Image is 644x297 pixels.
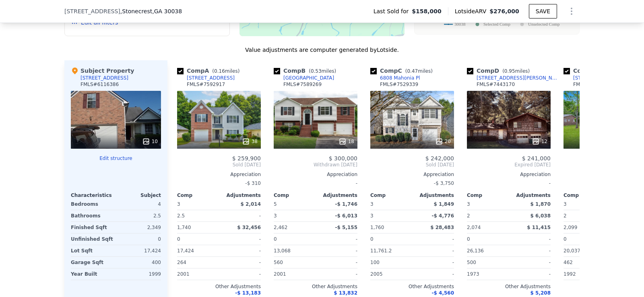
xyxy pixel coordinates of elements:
div: - [414,234,454,245]
span: Expired [DATE] [467,162,551,168]
div: - [221,234,261,245]
div: 2 [563,210,604,221]
span: -$ 4,560 [432,290,454,296]
div: Adjustments [509,192,551,199]
span: ( miles) [209,68,243,74]
div: - [510,234,551,245]
span: Sold [DATE] [370,162,454,168]
span: $158,000 [412,7,442,15]
div: - [317,245,357,256]
span: 0.47 [407,68,418,74]
button: Edit structure [71,155,161,162]
div: - [414,245,454,256]
span: 1,760 [370,225,384,230]
div: Appreciation [274,171,357,178]
span: $ 2,014 [241,201,261,207]
div: 0 [118,234,161,245]
div: 2001 [177,268,217,280]
div: Garage Sqft [71,257,114,268]
div: [STREET_ADDRESS] [187,75,235,81]
div: Appreciation [177,171,261,178]
div: Comp C [370,67,436,75]
a: [GEOGRAPHIC_DATA] [274,75,334,81]
div: - [414,257,454,268]
div: 400 [118,257,161,268]
div: 3 [370,210,411,221]
span: 13,068 [274,248,291,254]
span: 17,424 [177,248,194,254]
a: [STREET_ADDRESS][PERSON_NAME] [467,75,560,81]
span: 0 [370,236,374,242]
div: Bedrooms [71,199,114,210]
div: FMLS # 7589269 [283,81,322,88]
span: -$ 13,183 [235,290,261,296]
span: , GA 30038 [152,8,182,14]
span: 11,761.2 [370,248,392,254]
span: $ 13,832 [334,290,357,296]
div: Comp [370,192,412,199]
div: Appreciation [370,171,454,178]
div: - [510,268,551,280]
span: $ 28,483 [430,225,454,230]
span: $ 5,208 [530,290,551,296]
div: Year Built [71,268,114,280]
span: $ 242,000 [425,155,454,162]
div: Subject Property [71,67,134,75]
div: [STREET_ADDRESS] [80,75,128,81]
div: Comp D [467,67,533,75]
span: 2,462 [274,225,287,230]
div: Finished Sqft [71,222,114,233]
div: 4 [118,199,161,210]
div: - [414,268,454,280]
span: ( miles) [305,68,339,74]
span: Withdrawn [DATE] [274,162,357,168]
span: 2,074 [467,225,481,230]
span: $ 1,849 [434,201,454,207]
div: 2,349 [118,222,161,233]
div: Bathrooms [71,210,114,221]
div: - [510,257,551,268]
div: Comp [563,192,605,199]
span: $ 300,000 [329,155,357,162]
div: FMLS # 7443170 [477,81,515,88]
text: 30038 [454,22,466,27]
span: 3 [177,201,180,207]
div: Comp B [274,67,339,75]
div: 2 [467,210,507,221]
span: $ 241,000 [522,155,551,162]
span: 0 [467,236,470,242]
div: Other Adjustments [370,283,454,290]
div: 38 [242,137,258,145]
div: Unfinished Sqft [71,234,114,245]
div: 17,424 [118,245,161,256]
span: Last Sold for [374,7,412,15]
span: 5 [274,201,277,207]
span: 0 [563,236,567,242]
span: 0.95 [504,68,515,74]
button: SAVE [529,4,557,18]
div: Comp [274,192,316,199]
div: 1992 [563,268,604,280]
span: 264 [177,260,186,265]
div: - [467,178,551,189]
span: 1,740 [177,225,191,230]
div: - [221,257,261,268]
div: Comp [177,192,219,199]
div: Comp A [177,67,243,75]
span: $ 259,900 [232,155,261,162]
div: - [221,245,261,256]
span: -$ 3,750 [434,180,454,186]
div: - [510,245,551,256]
div: 2001 [274,268,314,280]
div: Value adjustments are computer generated by Lotside . [64,46,580,54]
div: 2.5 [118,210,161,221]
span: 26,136 [467,248,484,254]
div: Comp E [563,67,629,75]
span: 0 [274,236,277,242]
div: Adjustments [219,192,261,199]
div: Adjustments [412,192,454,199]
span: 3 [370,201,374,207]
div: Comp [467,192,509,199]
div: Lot Sqft [71,245,114,256]
div: 20 [435,137,451,145]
